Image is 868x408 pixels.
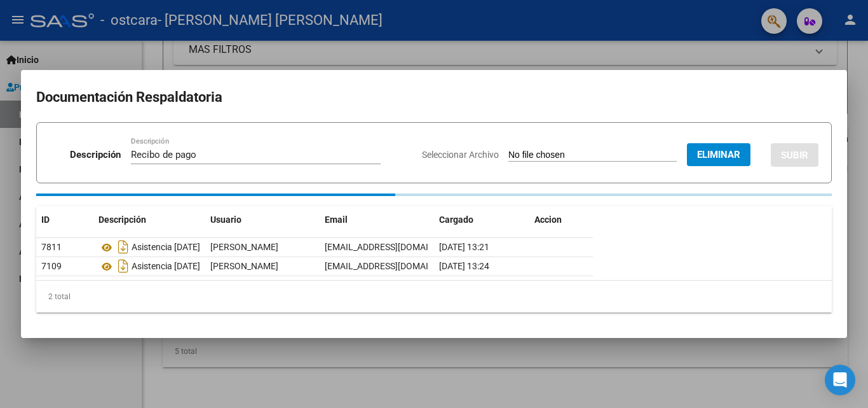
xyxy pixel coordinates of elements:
span: [DATE] 13:21 [439,242,489,252]
p: Descripción [70,148,121,162]
datatable-header-cell: ID [36,206,93,234]
div: Open Intercom Messenger [825,365,855,395]
button: SUBIR [771,143,818,167]
span: [DATE] 13:24 [439,261,489,271]
datatable-header-cell: Accion [529,206,593,234]
datatable-header-cell: Email [320,206,434,234]
span: Seleccionar Archivo [422,150,499,160]
i: Descargar documento [115,237,132,257]
span: 7109 [41,261,62,271]
span: 7811 [41,242,62,252]
span: Descripción [98,215,146,225]
i: Descargar documento [115,256,132,276]
div: Asistencia [DATE] Con Vinculo Del Firmante [98,237,200,257]
span: Usuario [210,215,241,225]
span: Eliminar [697,149,740,160]
span: Email [325,215,348,225]
span: ID [41,215,50,225]
span: [PERSON_NAME] [210,261,278,271]
datatable-header-cell: Descripción [93,206,205,234]
datatable-header-cell: Cargado [434,206,529,234]
div: 2 total [36,281,832,313]
div: Asistencia [DATE] [PERSON_NAME] [98,256,200,276]
datatable-header-cell: Usuario [205,206,320,234]
span: [PERSON_NAME] [210,242,278,252]
button: Eliminar [687,143,750,166]
span: [EMAIL_ADDRESS][DOMAIN_NAME] [325,242,466,252]
span: SUBIR [781,150,808,161]
h2: Documentación Respaldatoria [36,85,832,109]
span: [EMAIL_ADDRESS][DOMAIN_NAME] [325,261,466,271]
span: Accion [534,215,562,225]
span: Cargado [439,215,473,225]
